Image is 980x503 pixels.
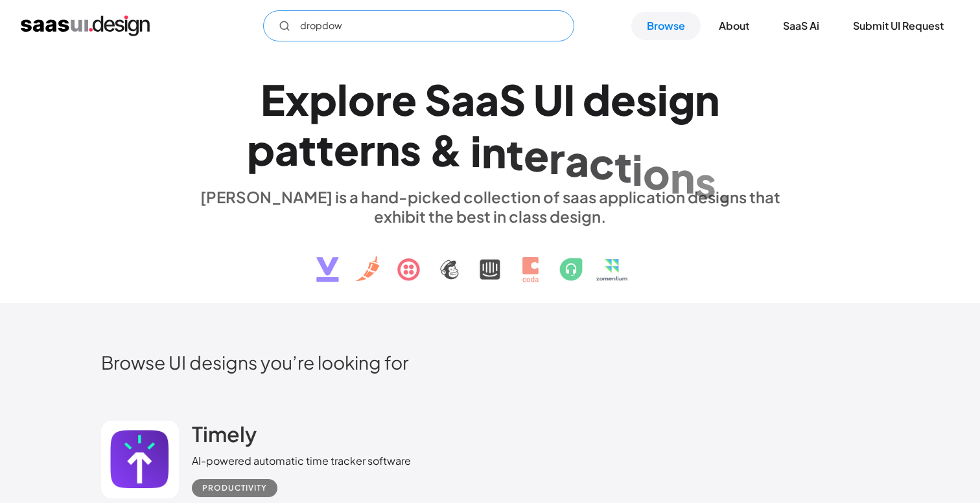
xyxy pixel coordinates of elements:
[429,125,463,175] div: &
[391,74,417,124] div: e
[425,74,451,124] div: S
[583,74,611,124] div: d
[192,74,788,174] h1: Explore SaaS UI design patterns & interactions.
[636,74,657,124] div: s
[643,148,670,198] div: o
[631,12,701,40] a: Browse
[375,74,391,124] div: r
[475,74,499,124] div: a
[549,133,565,183] div: r
[837,12,959,40] a: Submit UI Request
[716,161,733,211] div: .
[533,74,563,124] div: U
[668,74,695,124] div: g
[285,74,309,124] div: x
[482,127,506,177] div: n
[589,138,614,188] div: c
[767,12,835,40] a: SaaS Ai
[471,126,482,175] div: i
[657,74,668,124] div: i
[261,74,285,124] div: E
[192,187,788,226] div: [PERSON_NAME] is a hand-picked collection of saas application designs that exhibit the best in cl...
[499,74,526,124] div: S
[247,124,275,174] div: p
[263,10,574,41] input: Search UI designs you're looking for...
[359,124,375,174] div: r
[611,74,636,124] div: e
[703,12,765,40] a: About
[348,74,375,124] div: o
[316,124,334,174] div: t
[400,124,421,174] div: s
[695,157,716,207] div: s
[695,74,719,124] div: n
[670,152,695,202] div: n
[506,128,524,178] div: t
[309,74,337,124] div: p
[275,124,299,174] div: a
[21,16,150,36] a: home
[101,351,879,374] h2: Browse UI designs you’re looking for
[294,226,686,293] img: text, icon, saas logo
[192,421,257,447] h2: Timely
[299,124,316,174] div: t
[632,144,643,194] div: i
[614,141,632,191] div: t
[192,453,411,469] div: AI-powered automatic time tracker software
[192,421,257,453] a: Timely
[334,124,359,174] div: e
[563,74,575,124] div: I
[337,74,348,124] div: l
[263,10,574,41] form: Email Form
[524,130,549,180] div: e
[202,480,267,496] div: Productivity
[565,135,589,184] div: a
[375,124,400,174] div: n
[451,74,475,124] div: a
